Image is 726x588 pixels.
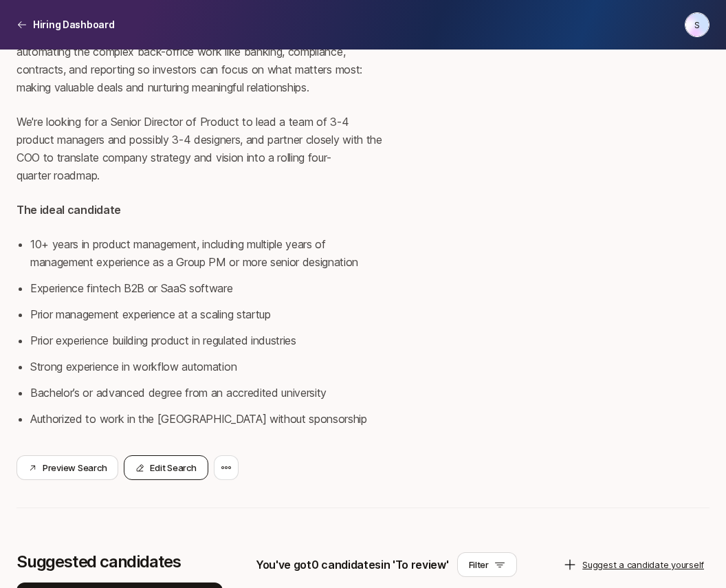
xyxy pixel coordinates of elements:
strong: The ideal candidate [16,203,121,217]
button: Edit Search [124,455,208,480]
li: Prior experience building product in regulated industries [30,331,386,349]
button: Filter [457,552,517,577]
li: Strong experience in workflow automation [30,358,386,375]
p: We're looking for a Senior Director of Product to lead a team of 3-4 product managers and possibl... [16,113,386,184]
button: S [685,12,709,37]
p: Suggested candidates [16,552,223,571]
p: Suggest a candidate yourself [582,558,704,571]
li: Prior management experience at a scaling startup [30,305,386,323]
li: Bachelor’s or advanced degree from an accredited university [30,384,386,402]
li: Experience fintech B2B or SaaS software [30,279,386,297]
button: Preview Search [16,455,118,480]
p: S [694,17,700,33]
p: You've got 0 candidates in 'To review' [256,556,449,574]
li: Authorized to work in the [GEOGRAPHIC_DATA] without sponsorship [30,410,386,428]
li: 10+ years in product management, including multiple years of management experience as a Group PM ... [30,235,386,271]
p: Hiring Dashboard [33,17,115,33]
